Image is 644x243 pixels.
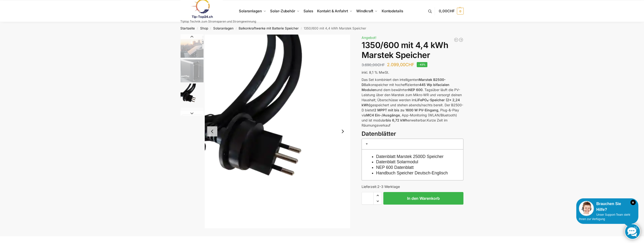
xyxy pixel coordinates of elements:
[356,9,373,13] span: Windkraft
[302,0,315,22] a: Sales
[181,84,204,107] img: Anschlusskabel-3meter_schweizer-stecker
[439,9,455,13] span: 0,00
[382,9,403,13] span: Kontodetails
[579,213,630,221] span: Unser Support-Team steht Ihnen zur Verfügung
[268,0,302,22] a: Solar-Zubehör
[208,27,213,30] span: /
[376,171,448,175] a: Handbuch Speicher Deutsch-Englisch
[387,62,414,67] bdi: 2.099,00
[408,88,423,92] strong: NEP 600
[459,37,463,42] a: Flexible Solarpanels (2×240 Watt & Solar Laderegler
[377,185,400,189] span: 2-3 Werktage
[362,36,376,40] span: Angebot!
[447,9,455,13] span: CHF
[383,192,463,205] button: In den Warenkorb
[376,154,444,159] a: Datenblatt Marstek 2500D Speicher
[362,192,374,205] input: Produktmenge
[376,159,418,164] a: Datenblatt Solarmodul
[181,59,204,82] img: Marstek Balkonkraftwerk
[299,27,304,30] span: /
[338,126,348,136] button: Next slide
[213,26,234,30] a: Solaranlagen
[181,108,204,131] img: ChatGPT Image 29. März 2025, 12_41_06
[376,165,414,170] a: NEP 600 Datenblatt
[405,62,414,67] span: CHF
[315,0,354,22] a: Kontakt & Anfahrt
[417,62,427,67] span: -43%
[239,26,299,30] a: Balkonkraftwerke mit Batterie Speicher
[362,185,400,189] span: Lieferzeit:
[579,201,594,216] img: Customer service
[181,26,195,30] a: Startseite
[181,20,256,23] p: Tiptop Technik zum Stromsparen und Stromgewinnung
[239,9,262,13] span: Solaranlagen
[362,63,385,67] bdi: 3.690,00
[377,63,385,67] span: CHF
[457,8,464,14] span: 0
[270,9,295,13] span: Solar-Zubehör
[179,59,204,83] li: 2 / 9
[362,40,463,60] h1: 1350/600 mit 4,4 kWh Marstek Speicher
[172,22,472,35] nav: Breadcrumb
[374,192,382,199] span: Increase quantity
[380,0,405,22] a: Kontodetails
[179,35,204,59] li: 1 / 9
[205,35,350,228] li: 3 / 9
[439,4,463,18] a: 0,00CHF 0
[205,35,350,228] img: Anschlusskabel-3meter_schweizer-stecker
[630,200,636,205] i: Schließen
[181,34,204,39] button: Previous slide
[207,126,217,136] button: Previous slide
[317,9,348,13] span: Kontakt & Anfahrt
[304,9,313,13] span: Sales
[234,27,239,30] span: /
[374,198,382,204] span: Reduce quantity
[195,27,200,30] span: /
[181,111,204,116] button: Next slide
[454,37,459,42] a: Steckerkraftwerk mit 8 KW Speicher und 8 Solarmodulen mit 3600 Watt
[179,83,204,107] li: 3 / 9
[386,118,408,122] strong: bis 6,72 kWh
[374,108,438,112] strong: 2 MPPT mit bis zu 1600 W PV-Eingang
[361,207,464,221] iframe: Sicherer Rahmen für schnelle Bezahlvorgänge
[579,201,636,213] div: Brauchen Sie Hilfe?
[362,70,389,74] span: inkl. 8,1 % MwSt.
[200,26,208,30] a: Shop
[366,113,400,117] strong: MC4 Ein-/Ausgänge
[354,0,380,22] a: Windkraft
[362,130,463,138] h3: Datenblätter
[362,77,463,128] p: Das Set kombiniert den intelligenten Balkonspeicher mit hocheffizienten und dem bewährten . Tagsü...
[179,107,204,131] li: 4 / 9
[181,35,204,58] img: Balkonkraftwerk mit Marstek Speicher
